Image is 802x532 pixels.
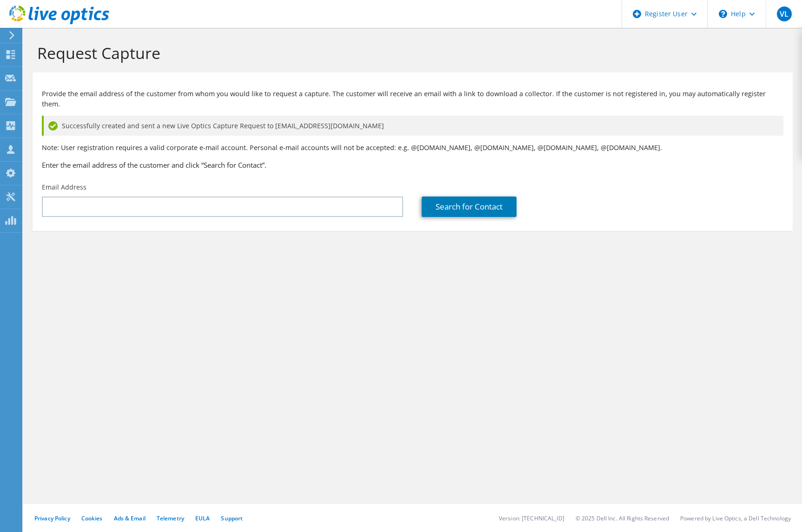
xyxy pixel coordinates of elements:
li: © 2025 Dell Inc. All Rights Reserved [576,514,669,522]
a: Support [221,514,243,522]
span: VL [777,7,792,21]
a: Ads & Email [114,514,146,522]
a: Cookies [81,514,103,522]
li: Version: [TECHNICAL_ID] [499,514,564,522]
a: EULA [195,514,210,522]
a: Telemetry [157,514,184,522]
a: Privacy Policy [34,514,70,522]
h1: Request Capture [37,43,783,63]
span: Successfully created and sent a new Live Optics Capture Request to [EMAIL_ADDRESS][DOMAIN_NAME] [62,121,384,131]
h3: Enter the email address of the customer and click “Search for Contact”. [42,160,783,170]
p: Note: User registration requires a valid corporate e-mail account. Personal e-mail accounts will ... [42,143,783,153]
a: Search for Contact [422,197,517,217]
svg: \n [719,10,727,18]
p: Provide the email address of the customer from whom you would like to request a capture. The cust... [42,89,783,109]
li: Powered by Live Optics, a Dell Technology [680,514,791,522]
label: Email Address [42,183,86,192]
